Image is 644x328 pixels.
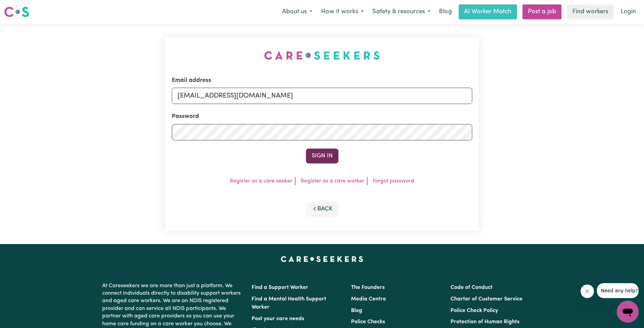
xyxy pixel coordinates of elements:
[450,308,498,313] a: Police Check Policy
[435,4,456,19] a: Blog
[252,285,308,290] a: Find a Support Worker
[450,319,519,325] a: Protection of Human Rights
[450,296,522,302] a: Charter of Customer Service
[351,319,385,325] a: Police Checks
[230,178,292,184] a: Register as a care seeker
[597,283,639,298] iframe: Message from company
[252,316,304,322] a: Post your care needs
[4,4,29,20] a: Careseekers logo
[317,5,368,19] button: How it works
[301,178,364,184] a: Register as a care worker
[373,178,414,184] a: Forgot password
[252,296,326,310] a: Find a Mental Health Support Worker
[522,4,562,19] a: Post a job
[278,5,317,19] button: About us
[172,76,211,85] label: Email address
[351,285,385,290] a: The Founders
[351,296,386,302] a: Media Centre
[4,6,29,18] img: Careseekers logo
[351,308,362,313] a: Blog
[617,301,639,323] iframe: Button to launch messaging window
[306,202,338,217] button: Back
[459,4,517,19] a: AI Worker Match
[172,112,199,121] label: Password
[368,5,435,19] button: Safety & resources
[281,256,363,262] a: Careseekers home page
[450,285,493,290] a: Code of Conduct
[306,149,338,163] button: Sign In
[581,284,594,298] iframe: Close message
[617,4,640,19] a: Login
[172,88,472,104] input: Email address
[567,4,614,19] a: Find workers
